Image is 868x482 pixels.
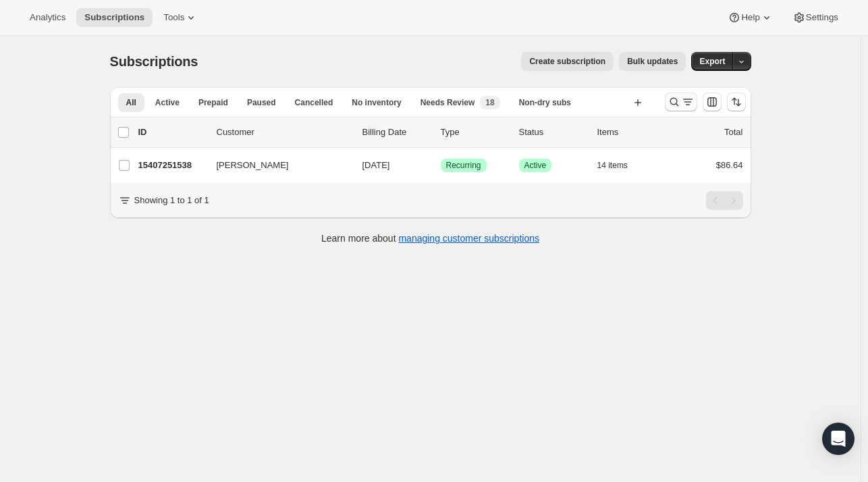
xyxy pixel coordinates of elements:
span: Prepaid [198,97,228,108]
button: Bulk updates [619,52,686,71]
nav: Pagination [706,191,743,210]
button: Customize table column order and visibility [703,92,722,111]
div: IDCustomerBilling DateTypeStatusItemsTotal [138,126,743,139]
button: Export [691,52,733,71]
p: Billing Date [362,126,430,139]
button: Settings [784,8,846,27]
button: [PERSON_NAME] [209,155,344,176]
a: managing customer subscriptions [398,233,539,244]
span: Active [155,97,180,108]
span: Export [699,56,725,67]
p: Total [724,126,742,139]
span: [PERSON_NAME] [217,159,289,172]
button: 14 items [597,156,643,175]
button: Subscriptions [76,8,153,27]
p: Showing 1 to 1 of 1 [134,194,209,207]
p: Status [519,126,587,139]
span: Tools [163,12,184,23]
span: $86.64 [716,160,743,170]
span: Help [741,12,759,23]
span: Analytics [30,12,65,23]
span: All [126,97,136,108]
span: Needs Review [421,97,475,108]
button: Help [720,8,781,27]
button: Create subscription [521,52,614,71]
span: Subscriptions [84,12,144,23]
div: 15407251538[PERSON_NAME][DATE]SuccessRecurringSuccessActive14 items$86.64 [138,156,743,175]
span: 14 items [597,160,628,171]
span: Paused [247,97,276,108]
span: No inventory [352,97,401,108]
span: Settings [806,12,838,23]
p: Customer [217,126,352,139]
span: [DATE] [362,160,390,170]
button: Sort the results [727,92,746,111]
p: ID [138,126,206,139]
p: Learn more about [321,232,539,245]
span: Cancelled [295,97,333,108]
div: Type [441,126,508,139]
button: Search and filter results [665,92,697,111]
span: 18 [485,97,494,108]
div: Open Intercom Messenger [822,423,855,455]
span: Bulk updates [627,56,678,67]
span: Subscriptions [110,54,198,69]
button: Tools [155,8,206,27]
p: 15407251538 [138,159,206,172]
span: Create subscription [529,56,605,67]
button: Create new view [627,93,649,112]
span: Active [524,160,547,171]
div: Items [597,126,665,139]
span: Recurring [446,160,481,171]
button: Analytics [22,8,74,27]
span: Non-dry subs [519,97,571,108]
